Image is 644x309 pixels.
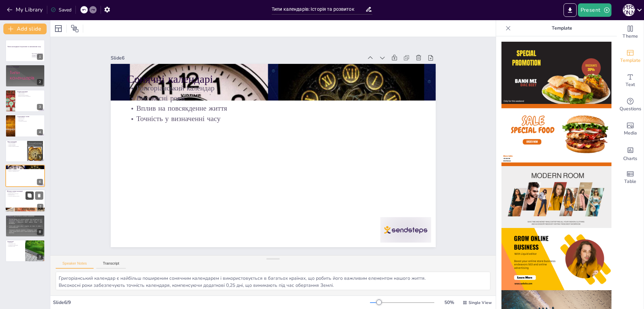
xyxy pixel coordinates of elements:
p: Григоріанський календар [7,167,43,168]
div: 9 [37,254,43,260]
span: Media [624,129,637,137]
div: Add charts and graphs [617,141,644,165]
p: Вступ до календарів [7,66,43,68]
textarea: Григоріанський календар є найбільш поширеним сонячним календарем і використовується в багатьох кр... [56,272,490,290]
p: Презентацію підготувала [32,53,76,55]
p: Різноманітність календарних систем [7,71,43,72]
p: Сонячні календарі [7,166,43,168]
p: Фази Місяця [17,119,43,121]
p: Значення календарів [7,217,43,219]
p: Вплив на повсякденне життя [7,169,43,171]
div: 6 [37,179,43,185]
p: Організація часу [7,220,43,221]
div: 2 [37,79,43,85]
p: Уточнення календарів [17,121,43,122]
button: My Library [5,4,46,15]
p: Типи календарів.Астрономія та визначення часу [7,45,43,48]
div: Add ready made slides [617,44,644,69]
p: Вплив на повсякденне життя [137,148,425,219]
div: Add a table [617,165,644,190]
p: Запитання [7,242,23,243]
p: Роль астрономії [17,117,43,118]
p: Вдосконалення календарів [17,94,43,96]
img: thumb-4.png [501,228,611,290]
span: Text [626,81,635,88]
div: 1 [37,54,43,60]
button: С [PERSON_NAME] [623,3,635,17]
div: 5 [5,140,45,162]
input: Insert title [272,4,365,14]
p: Місячні календарі [7,145,25,146]
div: 4 [37,129,43,135]
span: Questions [620,105,641,113]
button: Duplicate Slide [25,192,34,200]
button: Export to PowerPoint [563,3,577,17]
p: Історія календарів [17,91,43,93]
div: 9 [5,240,45,262]
p: Template [514,20,610,36]
span: Theme [623,33,638,40]
img: thumb-1.png [501,42,611,104]
button: Speaker Notes [56,261,94,269]
div: С [PERSON_NAME] [623,4,635,16]
p: Сільськогосподарські роботи [7,196,43,197]
button: Transcript [96,261,126,269]
div: Get real-time input from your audience [617,93,644,117]
div: 4 [5,115,45,137]
p: Висновок [7,216,43,218]
div: Slide 6 / 9 [53,299,370,306]
button: Delete Slide [35,192,43,200]
p: Важливість теми [7,246,23,247]
p: Давні календарі [17,92,43,93]
span: Charts [623,155,637,162]
button: Add slide [3,24,47,34]
span: Position [71,25,79,33]
div: 7 [5,190,45,213]
p: Календарі в різних культурах [7,68,43,70]
p: Точність у визначенні часу [135,138,423,208]
div: Slide 6 [203,195,451,254]
div: 3 [5,90,45,112]
button: Present [578,3,611,17]
p: Календарі організовують час [7,67,43,68]
div: 3 [37,104,43,110]
div: Layout [53,23,64,34]
img: thumb-3.png [501,166,611,228]
div: 50 % [441,299,457,306]
div: 8 [5,215,45,237]
p: Типи календарів [7,142,25,143]
p: Сонячні календарі [142,173,431,249]
p: Точність у визначенні часу [7,171,43,172]
div: 6 [5,165,45,187]
span: Template [620,57,641,64]
p: Місячно-сонячні календарі [7,146,25,147]
p: [PERSON_NAME]. [32,56,76,57]
div: 5 [37,154,43,160]
p: Природні цикли [17,93,43,94]
p: Григоріанський календар [141,167,429,238]
div: Add text boxes [617,69,644,93]
div: 2 [5,65,45,87]
p: Поєднання систем [7,192,43,193]
div: 8 [37,229,43,235]
p: Високосні роки [7,168,43,169]
p: учениця 11 класу [32,55,76,56]
p: Високосні роки [139,157,427,228]
div: 7 [37,204,43,210]
p: Місячно-сонячні календарі [7,190,43,192]
p: Тривалість року [17,118,43,120]
p: Запитання? [7,241,23,243]
p: Обговорення теми [7,243,23,245]
div: Change the overall theme [617,20,644,44]
p: Сонячні календарі [7,143,25,145]
p: Використання в культурах [7,193,43,194]
div: 1 [5,40,45,62]
div: Add images, graphics, shapes or video [617,117,644,141]
p: Астрономічні основи [17,116,43,118]
p: Визначення свят [7,194,43,196]
p: Визначення свят і подій [7,70,43,71]
p: Типи календарів [7,141,25,143]
p: Готовність до відповідей [7,244,23,246]
p: Вплив на культуру [7,218,43,220]
p: Вплив на сільське господарство [17,96,43,97]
